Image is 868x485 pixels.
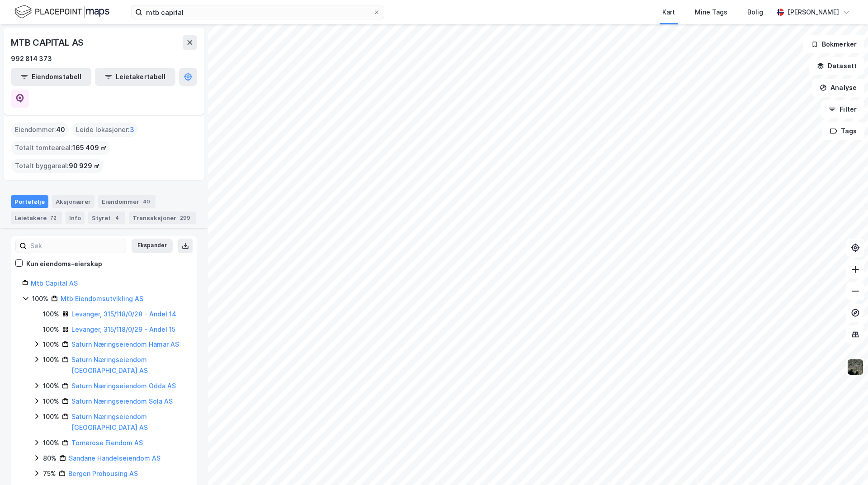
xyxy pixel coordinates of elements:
div: Leide lokasjoner : [72,122,138,137]
div: 100% [43,396,59,407]
button: Datasett [809,57,864,75]
button: Tags [822,122,864,140]
div: MTB CAPITAL AS [11,35,85,50]
a: Saturn Næringseiendom Hamar AS [71,340,179,348]
div: 100% [43,438,59,448]
a: Levanger, 315/118/0/28 - Andel 14 [71,310,176,318]
button: Analyse [812,79,864,97]
div: 299 [178,213,192,222]
div: 100% [43,339,59,350]
div: [PERSON_NAME] [788,7,839,18]
div: Info [66,212,85,224]
a: Sandane Handelseiendom AS [69,454,160,462]
span: 40 [56,124,65,135]
div: 100% [32,293,48,304]
div: 72 [48,213,58,222]
span: 165 409 ㎡ [72,142,107,153]
a: Mtb Eiendomsutvikling AS [61,295,143,302]
input: Søk på adresse, matrikkel, gårdeiere, leietakere eller personer [142,5,373,19]
div: Leietakere [11,212,62,224]
span: 3 [130,124,134,135]
div: Eiendommer : [11,122,69,137]
div: 80% [43,453,57,464]
div: Kart [662,7,675,18]
div: 992 814 373 [11,53,52,64]
img: 9k= [847,358,864,376]
div: 100% [43,309,59,320]
button: Leietakertabell [95,68,175,86]
div: Aksjonærer [52,195,94,208]
a: Saturn Næringseiendom [GEOGRAPHIC_DATA] AS [71,413,148,431]
a: Bergen Prohousing AS [68,470,138,477]
div: 100% [43,411,59,422]
div: Mine Tags [695,7,727,18]
div: Bolig [747,7,763,18]
div: 100% [43,354,59,365]
input: Søk [27,239,126,253]
div: Transaksjoner [129,212,196,224]
div: Totalt tomteareal : [11,141,110,155]
span: 90 929 ㎡ [69,160,100,171]
a: Levanger, 315/118/0/29 - Andel 15 [71,325,175,333]
button: Eiendomstabell [11,68,91,86]
div: 100% [43,381,59,391]
div: 4 [113,213,122,222]
a: Saturn Næringseiendom [GEOGRAPHIC_DATA] AS [71,356,148,374]
a: Tornerose Eiendom AS [71,439,143,447]
div: Portefølje [11,195,48,208]
div: 75% [43,468,56,479]
a: Saturn Næringseiendom Sola AS [71,397,173,405]
img: logo.f888ab2527a4732fd821a326f86c7f29.svg [14,4,109,20]
a: Mtb Capital AS [31,279,78,287]
div: 40 [141,197,152,206]
div: 100% [43,324,59,335]
div: Styret [88,212,125,224]
button: Ekspander [132,239,173,253]
iframe: Chat Widget [823,442,868,485]
button: Filter [821,100,864,118]
a: Saturn Næringseiendom Odda AS [71,382,176,390]
div: Kontrollprogram for chat [823,442,868,485]
div: Eiendommer [98,195,156,208]
div: Totalt byggareal : [11,159,104,173]
button: Bokmerker [803,35,864,53]
div: Kun eiendoms-eierskap [26,259,102,269]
